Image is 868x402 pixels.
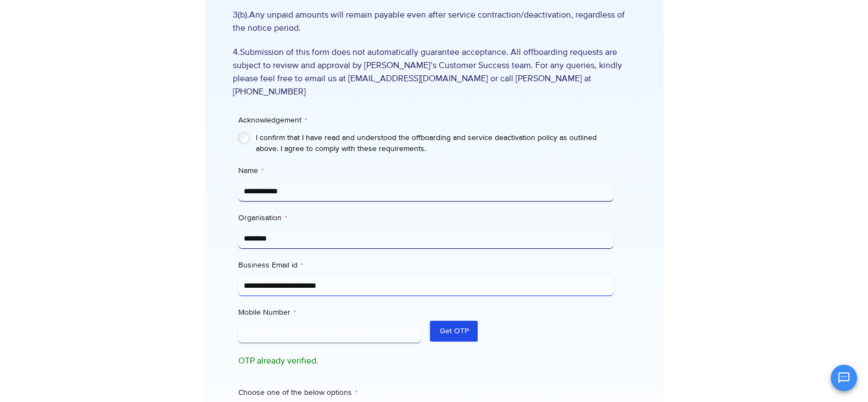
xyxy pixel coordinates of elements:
[238,165,613,176] label: Name
[238,354,422,367] p: OTP already verified.
[238,213,613,224] label: Organisation
[238,307,422,318] label: Mobile Number
[256,132,613,154] label: I confirm that I have read and understood the offboarding and service deactivation policy as outl...
[238,260,613,271] label: Business Email id
[233,8,635,35] span: 3(b).Any unpaid amounts will remain payable even after service contraction/deactivation, regardle...
[430,321,478,342] button: Get OTP
[233,46,635,98] span: 4.Submission of this form does not automatically guarantee acceptance. All offboarding requests a...
[238,387,357,398] legend: Choose one of the below options
[831,365,857,391] button: Open chat
[238,115,307,126] legend: Acknowledgement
